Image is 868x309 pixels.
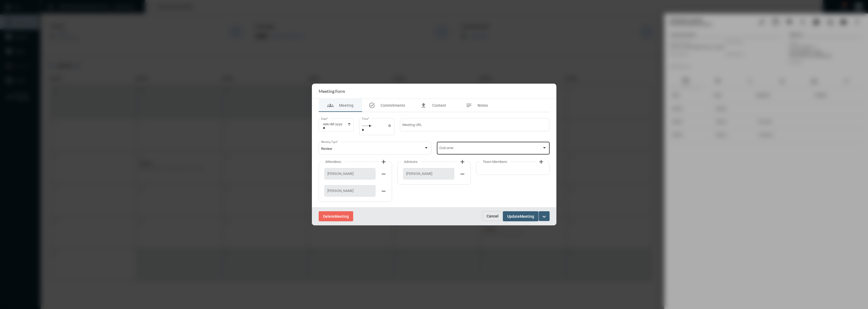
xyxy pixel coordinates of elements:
span: Meeting [334,214,349,219]
mat-icon: file_upload [420,102,427,109]
mat-icon: add [380,159,387,165]
mat-icon: remove [380,171,387,177]
span: Update [507,214,520,219]
mat-icon: remove [380,188,387,194]
span: Content [432,103,446,108]
span: Commitments [381,103,405,108]
span: Meeting [339,103,353,108]
span: [PERSON_NAME] [327,189,372,193]
button: UpdateMeeting [503,211,538,221]
mat-icon: remove [459,171,466,177]
mat-icon: add [538,159,544,165]
mat-icon: notes [466,102,472,109]
h2: Meeting Form [319,89,345,94]
button: DeleteMeeting [319,211,353,221]
label: Team Members: [480,160,510,164]
mat-icon: expand_more [541,213,547,220]
label: Advisors: [401,160,421,164]
span: Delete [323,214,334,219]
button: Cancel [482,211,503,221]
label: Attendees: [322,160,344,164]
span: [PERSON_NAME] [327,172,372,176]
span: Cancel [487,214,499,218]
span: Notes [478,103,488,108]
mat-icon: groups [327,102,334,109]
span: Meeting [520,214,534,219]
mat-icon: add [459,159,466,165]
span: [PERSON_NAME] [406,172,451,176]
mat-icon: task_alt [369,102,375,109]
span: Review [321,147,332,151]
